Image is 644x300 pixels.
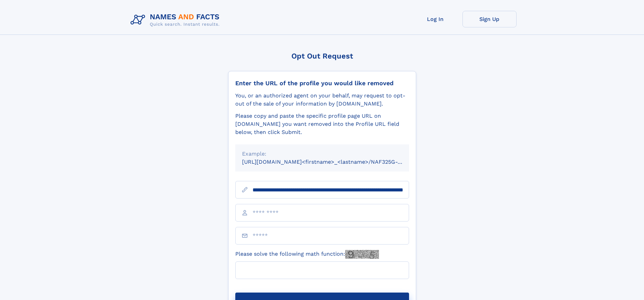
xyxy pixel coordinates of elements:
[235,112,409,136] div: Please copy and paste the specific profile page URL on [DOMAIN_NAME] you want removed into the Pr...
[242,159,422,165] small: [URL][DOMAIN_NAME]<firstname>_<lastname>/NAF325G-xxxxxxxx
[408,11,462,27] a: Log In
[228,52,416,60] div: Opt Out Request
[235,79,409,87] div: Enter the URL of the profile you would like removed
[462,11,517,27] a: Sign Up
[128,11,225,29] img: Logo Names and Facts
[235,92,409,108] div: You, or an authorized agent on your behalf, may request to opt-out of the sale of your informatio...
[235,250,379,259] label: Please solve the following math function:
[242,150,402,158] div: Example:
